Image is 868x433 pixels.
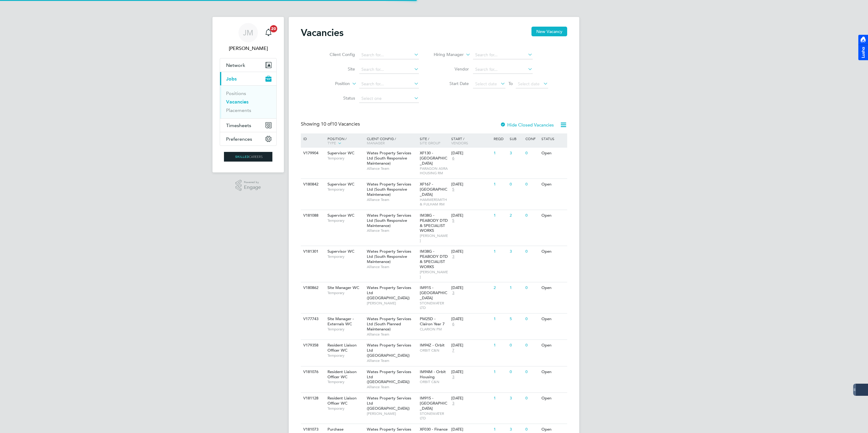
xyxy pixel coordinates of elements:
[323,133,365,149] div: Position /
[327,140,336,145] span: Type
[420,348,449,353] span: ORBIT C&N
[327,327,364,332] span: Temporary
[420,301,449,310] span: STONEWATER LTD
[327,379,364,384] span: Temporary
[418,133,450,148] div: Site /
[327,290,364,295] span: Temporary
[301,27,344,39] h2: Vacancies
[302,133,323,144] div: ID
[321,121,332,127] span: 10 of
[367,369,411,385] span: Wates Property Services Ltd ([GEOGRAPHIC_DATA])
[262,23,275,42] a: 20
[473,51,533,59] input: Search for...
[524,246,540,257] div: 0
[220,132,276,146] button: Preferences
[540,366,566,378] div: Open
[367,182,411,197] span: Wates Property Services Ltd (South Responsive Maintenance)
[420,197,449,207] span: HAMMERSMITH & FULHAM RM
[420,166,449,175] span: PARAGON ASRA HOUSING RM
[226,123,251,128] span: Timesheets
[367,343,411,358] span: Wates Property Services Ltd ([GEOGRAPHIC_DATA])
[302,179,323,190] div: V180842
[359,94,419,103] input: Select one
[327,353,364,358] span: Temporary
[327,343,357,353] span: Resident Liaison Officer WC
[508,179,524,190] div: 0
[367,197,417,202] span: Alliance Team
[327,182,354,187] span: Supervisor WC
[492,313,508,325] div: 1
[367,358,417,363] span: Alliance Team
[302,148,323,159] div: V179904
[244,180,261,185] span: Powered by
[220,23,277,52] a: JM[PERSON_NAME]
[420,395,447,411] span: IM91S - [GEOGRAPHIC_DATA]
[451,187,455,192] span: 5
[243,29,253,37] span: JM
[220,58,276,72] button: Network
[320,95,355,101] label: Status
[302,340,323,351] div: V179358
[508,133,524,144] div: Sub
[508,282,524,294] div: 1
[420,411,449,421] span: STONEWATER LTD
[420,249,448,269] span: IM38G - PEABODY DTD & SPECIALIST WORKS
[367,264,417,269] span: Alliance Team
[226,99,248,105] a: Vacancies
[451,427,491,432] div: [DATE]
[429,52,464,58] label: Hiring Manager
[524,148,540,159] div: 0
[320,52,355,57] label: Client Config
[451,140,468,145] span: Vendors
[235,180,261,191] a: Powered byEngage
[302,246,323,257] div: V181301
[492,340,508,351] div: 1
[301,121,361,127] div: Showing
[434,81,469,86] label: Start Date
[451,218,455,223] span: 5
[540,179,566,190] div: Open
[450,133,492,148] div: Start /
[508,210,524,221] div: 2
[224,152,272,162] img: skilledcareers-logo-retina.png
[327,213,354,218] span: Supervisor WC
[540,210,566,221] div: Open
[327,406,364,411] span: Temporary
[420,285,447,300] span: IM91S - [GEOGRAPHIC_DATA]
[367,150,411,166] span: Wates Property Services Ltd (South Responsive Maintenance)
[420,182,447,197] span: XF167 - [GEOGRAPHIC_DATA]
[540,133,566,144] div: Status
[367,301,417,306] span: [PERSON_NAME]
[367,332,417,337] span: Alliance Team
[451,290,455,296] span: 3
[420,316,445,326] span: PM25D - Clairon Year 7
[359,51,419,59] input: Search for...
[451,151,491,156] div: [DATE]
[540,282,566,294] div: Open
[540,393,566,404] div: Open
[508,246,524,257] div: 3
[451,156,455,161] span: 6
[367,249,411,264] span: Wates Property Services Ltd (South Responsive Maintenance)
[508,148,524,159] div: 3
[531,27,567,36] button: New Vacancy
[434,66,469,72] label: Vendor
[492,210,508,221] div: 1
[367,228,417,233] span: Alliance Team
[327,150,354,156] span: Supervisor WC
[492,366,508,378] div: 1
[359,65,419,74] input: Search for...
[220,45,277,52] span: Jack McMurray
[327,218,364,223] span: Temporary
[524,340,540,351] div: 0
[473,65,533,74] input: Search for...
[226,107,251,113] a: Placements
[220,72,276,85] button: Jobs
[327,156,364,161] span: Temporary
[302,393,323,404] div: V181128
[420,327,449,332] span: CLARION PM
[420,379,449,384] span: ORBIT C&N
[244,185,261,190] span: Engage
[524,366,540,378] div: 0
[420,233,449,243] span: [PERSON_NAME]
